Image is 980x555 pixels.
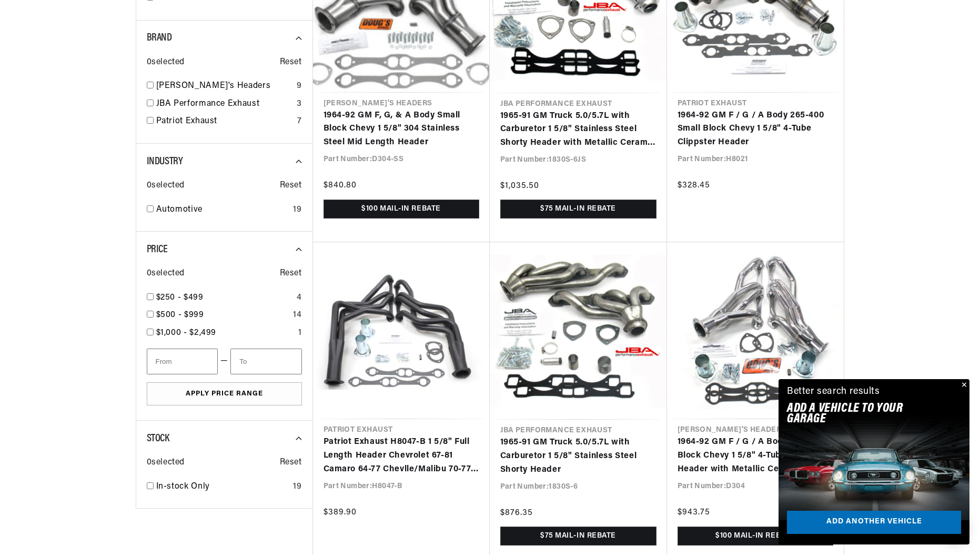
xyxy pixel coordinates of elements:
[156,203,289,217] a: Automotive
[147,456,185,470] span: 0 selected
[280,456,302,470] span: Reset
[147,349,218,374] input: From
[293,309,301,322] div: 14
[156,293,204,302] span: $250 - $499
[297,97,302,111] div: 3
[297,115,302,128] div: 7
[500,110,656,150] a: 1965-91 GM Truck 5.0/5.7L with Carburetor 1 5/8" Stainless Steel Shorty Header with Metallic Cera...
[156,329,217,337] span: $1,000 - $2,499
[324,109,479,150] a: 1964-92 GM F, G, & A Body Small Block Chevy 1 5/8" 304 Stainless Steel Mid Length Header
[678,435,833,476] a: 1964-92 GM F / G / A Body Small Block Chevy 1 5/8" 4-Tube Clippster Header with Metallic Ceramic ...
[156,480,289,494] a: In-stock Only
[787,511,961,534] a: Add another vehicle
[156,115,293,128] a: Patriot Exhaust
[147,56,185,70] span: 0 selected
[293,203,301,217] div: 19
[156,311,204,319] span: $500 - $999
[230,349,301,374] input: To
[500,436,656,477] a: 1965-91 GM Truck 5.0/5.7L with Carburetor 1 5/8" Stainless Steel Shorty Header
[297,80,302,93] div: 9
[147,33,172,43] span: Brand
[787,384,880,400] div: Better search results
[957,379,969,392] button: Close
[678,109,833,150] a: 1964-92 GM F / G / A Body 265-400 Small Block Chevy 1 5/8" 4-Tube Clippster Header
[324,435,479,476] a: Patriot Exhaust H8047-B 1 5/8" Full Length Header Chevrolet 67-81 Camaro 64-77 Chevlle/Malibu 70-...
[280,179,302,193] span: Reset
[147,156,183,167] span: Industry
[297,291,302,305] div: 4
[147,382,302,406] button: Apply Price Range
[280,267,302,281] span: Reset
[147,433,169,444] span: Stock
[293,480,301,494] div: 19
[147,179,185,193] span: 0 selected
[280,56,302,70] span: Reset
[147,244,168,255] span: Price
[220,354,228,368] span: —
[156,97,292,111] a: JBA Performance Exhaust
[147,267,185,281] span: 0 selected
[298,326,302,340] div: 1
[156,80,292,93] a: [PERSON_NAME]'s Headers
[787,403,935,425] h2: Add A VEHICLE to your garage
